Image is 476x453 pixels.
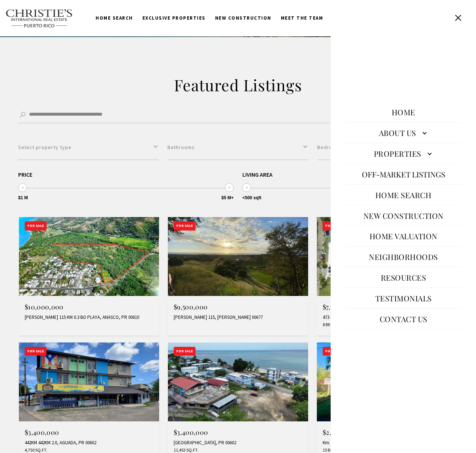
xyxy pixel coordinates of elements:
span: $2,995,000 [323,428,355,437]
button: Bedrooms [317,135,458,160]
img: For Sale [168,342,308,421]
div: [GEOGRAPHIC_DATA], PR 00602 [174,440,302,446]
a: Contact Us [376,310,431,328]
a: New Construction [360,207,447,224]
div: For Sale [25,221,47,230]
a: Resources [377,269,430,286]
a: New Construction [210,11,276,25]
a: For Sale For Sale $7,750,000 473 Bo. Ensenada [PERSON_NAME] 413 KM HM 0.7, RINCON, PR 00677 8 Bed... [317,217,457,335]
div: Km. 20 CARRETERA 115, [GEOGRAPHIC_DATA], PR 00602 [323,440,451,446]
img: For Sale [317,342,457,421]
a: For Sale For Sale $9,500,000 [PERSON_NAME] 115, [PERSON_NAME] 00677 [168,217,308,335]
span: $9,500,000 [174,302,207,311]
a: Home Valuation [366,227,441,245]
span: New Construction [215,15,271,21]
a: Neighborhoods [365,248,441,265]
img: For Sale [19,342,159,421]
button: Close this option [451,11,465,25]
span: [PHONE_NUMBER] [30,34,90,41]
a: Exclusive Properties [138,11,210,25]
div: [PERSON_NAME] 115, [PERSON_NAME] 00677 [174,314,302,320]
div: For Sale [174,347,195,356]
div: Do you have questions? [8,16,105,21]
div: 473 Bo. Ensenada [PERSON_NAME] 413 KM HM 0.7, RINCON, PR 00677 [323,314,451,320]
button: Bathrooms [168,135,308,160]
a: Home [388,103,419,121]
span: I agree to be contacted by [PERSON_NAME] International Real Estate PR via text, call & email. To ... [9,45,104,59]
div: 442KM 442KM 2.0, AGUADA, PR 00602 [25,440,153,446]
span: Exclusive Properties [142,15,206,21]
img: For Sale [19,217,159,296]
span: $1 M [18,196,28,200]
span: $3,400,000 [25,428,59,437]
div: For Sale [25,347,47,356]
div: For Sale [323,347,344,356]
span: $5 M+ [221,196,234,200]
div: [PERSON_NAME] 115 KM 0.3 BO PLAYA, ANASCO, PR 00610 [25,314,153,320]
span: $3,400,000 [174,428,208,437]
a: For Sale For Sale $10,000,000 [PERSON_NAME] 115 KM 0.3 BO PLAYA, ANASCO, PR 00610 [19,217,159,335]
a: Meet the Team [276,11,328,25]
a: Home Search [91,11,138,25]
img: Christie's International Real Estate text transparent background [5,9,73,28]
span: $7,750,000 [323,302,354,311]
img: For Sale [317,217,457,296]
span: 8 Beds [323,322,335,328]
a: Properties [345,145,461,162]
span: <500 sqft [242,196,261,200]
a: Home Search [372,186,435,204]
div: Call or text [DATE], we are here to help! [8,23,105,28]
img: For Sale [168,217,308,296]
button: Off-Market Listings [358,165,449,183]
span: $10,000,000 [25,302,64,311]
div: For Sale [323,221,344,230]
div: For Sale [174,221,195,230]
a: About Us [345,124,461,141]
a: Testimonials [372,289,435,307]
input: Search by Address, City, or Neighborhood [18,107,458,123]
a: Our Advantage [328,11,381,25]
button: Select property type [18,135,159,160]
h2: Featured Listings [82,75,394,95]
